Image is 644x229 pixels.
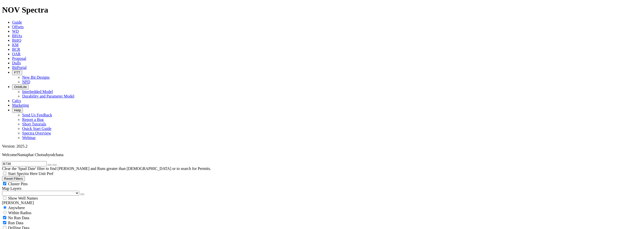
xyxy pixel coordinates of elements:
[22,89,53,94] a: Interbedded Model
[8,182,28,186] span: Cluster Pins
[14,71,20,74] span: FTT
[12,38,21,42] a: BitIQ
[12,52,21,56] a: OAR
[12,56,26,61] a: Proposal
[17,153,63,157] span: Nantaphat Chotsubyodchana
[14,85,27,89] span: OrbitLite
[2,153,642,157] p: Welcome
[2,5,642,15] h1: NOV Spectra
[8,216,29,220] span: No Run Data
[12,47,20,52] a: BCR
[12,43,19,47] a: KM
[8,206,25,210] span: Anywhere
[8,221,23,225] span: Run Data
[2,161,47,166] input: Search
[22,80,30,84] a: NPD
[2,186,21,191] span: Map Layers
[8,196,38,200] span: Show Well Names
[12,103,29,107] a: Marketing
[2,201,642,205] div: [PERSON_NAME]
[22,131,51,135] a: Spectra Overview
[22,126,51,131] a: Quick Start Guide
[2,176,25,181] button: Reset Filters
[3,172,6,175] input: Start Spectra Here
[22,75,50,79] a: New Bit Designs
[12,99,21,103] a: Calcs
[12,65,27,70] a: BitPortal
[22,122,46,126] a: Short Tutorials
[22,94,74,98] a: Durability and Parameter Model
[12,20,22,24] a: Guide
[12,34,22,38] a: BHAs
[22,135,36,140] a: Webinar
[12,61,21,65] a: Dulls
[12,25,24,29] a: Offsets
[2,166,211,171] span: Clear the 'Spud Date' filter to find [PERSON_NAME] and Runs greater than [DEMOGRAPHIC_DATA] or to...
[22,117,44,122] a: Report a Bug
[38,171,53,176] span: Unit Pref
[8,211,31,215] span: Within Radius
[12,84,29,89] button: OrbitLite
[12,29,19,33] a: WD
[2,144,642,149] div: Version: 2025.2
[8,171,37,176] span: Start Spectra Here
[12,70,22,75] button: FTT
[14,108,21,112] span: Help
[22,113,52,117] a: Send Us Feedback
[12,108,23,113] button: Help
